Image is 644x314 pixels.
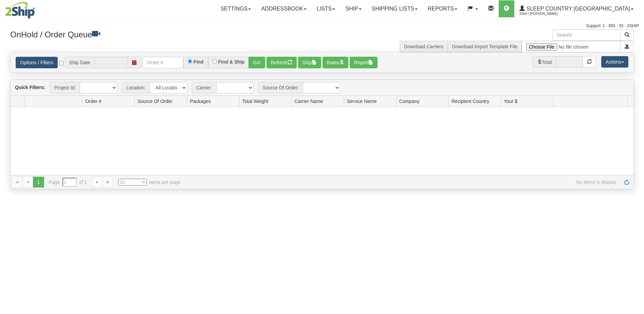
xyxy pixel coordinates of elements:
[295,98,323,105] span: Carrier Name
[49,178,87,187] span: Page of 1
[143,57,183,68] input: Order #
[190,98,210,105] span: Packages
[33,177,44,188] span: 1
[137,98,172,105] span: Source Of Order
[522,41,621,52] input: Import
[452,44,517,49] a: Download Import Template File
[258,82,303,93] span: Source Of Order:
[194,59,204,64] label: Find
[249,57,265,68] button: Go!
[323,57,349,68] button: Rates
[10,29,317,39] h3: OnHold / Order Queue
[423,0,462,17] a: Reports
[514,0,639,17] a: Sleep Country [GEOGRAPHIC_DATA] 2044 / [PERSON_NAME]
[85,98,101,105] span: Order #
[404,44,443,49] a: Download Carriers
[533,56,556,68] span: Total
[367,0,423,17] a: Shipping lists
[192,82,216,93] span: Carrier:
[11,80,633,96] div: grid toolbar
[620,29,634,41] button: Search
[601,56,628,68] button: Actions
[452,98,489,105] span: Recipient Country
[242,98,268,105] span: Total Weight
[525,6,630,12] span: Sleep Country [GEOGRAPHIC_DATA]
[218,59,245,64] label: Find & Ship
[519,11,570,17] span: 2044 / [PERSON_NAME]
[266,57,297,68] button: Refresh
[5,2,35,19] img: logo2044.jpg
[621,177,632,188] a: Refresh
[15,84,45,91] label: Quick Filters:
[215,0,256,17] a: Settings
[340,0,366,17] a: Ship
[552,29,621,41] input: Search
[5,23,639,29] div: Support: 1 - 855 - 55 - 2SHIP
[350,57,378,68] button: Report
[118,179,181,186] span: items per page
[190,179,617,186] span: No items to display
[347,98,377,105] span: Service Name
[122,82,150,93] span: Location:
[504,98,517,105] span: Your $
[298,57,321,68] button: Ship
[50,82,80,93] span: Project Id:
[65,57,94,68] span: Ship Date
[256,0,312,17] a: Addressbook
[399,98,420,105] span: Company
[16,57,58,68] a: Options / Filters
[312,0,340,17] a: Lists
